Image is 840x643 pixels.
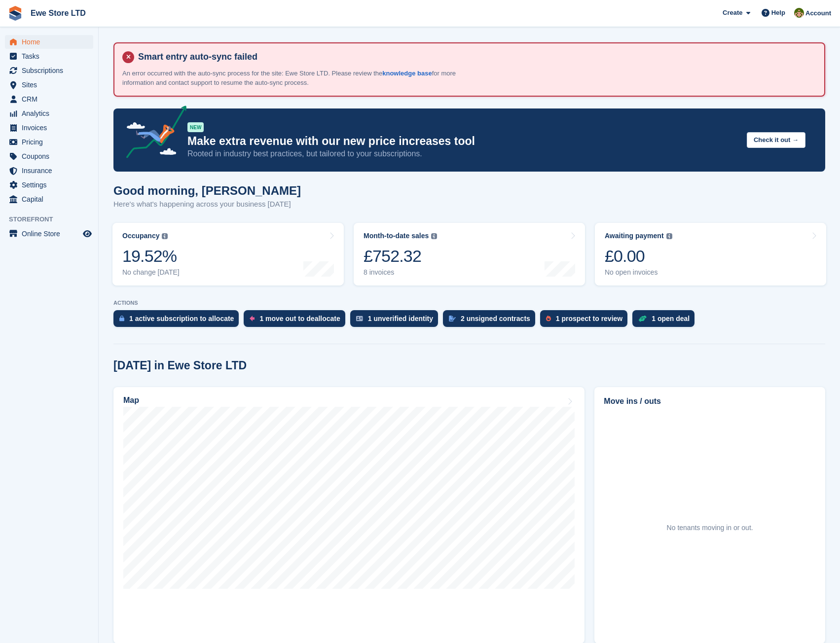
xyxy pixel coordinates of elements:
[368,315,433,322] div: 1 unverified identity
[113,359,247,372] h2: [DATE] in Ewe Store LTD
[122,69,468,88] p: An error occurred with the auto-sync process for the site: Ewe Store LTD. Please review the for m...
[9,214,98,224] span: Storefront
[605,232,664,240] div: Awaiting payment
[5,135,93,149] a: menu
[364,232,429,240] div: Month-to-date sales
[122,268,180,277] div: No change [DATE]
[431,233,437,239] img: icon-info-grey-7440780725fd019a000dd9b08b2336e03edf1995a4989e88bcd33f0948082b44.svg
[747,132,805,148] button: Check it out →
[134,51,816,63] h4: Smart entry auto-sync failed
[556,315,622,322] div: 1 prospect to review
[652,315,690,322] div: 1 open deal
[632,310,699,332] a: 1 open deal
[546,316,551,321] img: prospect-51fa495bee0391a8d652442698ab0144808aea92771e9ea1ae160a38d050c398.svg
[5,178,93,192] a: menu
[119,315,124,321] img: active_subscription_to_allocate_icon-d502201f5373d7db506a760aba3b589e785aa758c864c3986d89f69b8ff3...
[805,8,831,18] span: Account
[22,192,81,206] span: Capital
[27,5,90,21] a: Ewe Store LTD
[5,107,93,120] a: menu
[443,310,540,332] a: 2 unsigned contracts
[605,246,672,266] div: £0.00
[5,64,93,77] a: menu
[113,310,244,332] a: 1 active subscription to allocate
[5,35,93,49] a: menu
[382,70,432,77] a: knowledge base
[187,134,739,148] p: Make extra revenue with our new price increases tool
[162,233,168,239] img: icon-info-grey-7440780725fd019a000dd9b08b2336e03edf1995a4989e88bcd33f0948082b44.svg
[449,316,456,321] img: contract_signature_icon-13c848040528278c33f63329250d36e43548de30e8caae1d1a13099fd9432cc5.svg
[595,223,826,286] a: Awaiting payment £0.00 No open invoices
[113,300,825,306] p: ACTIONS
[113,184,301,197] h1: Good morning, [PERSON_NAME]
[22,49,81,63] span: Tasks
[5,149,93,163] a: menu
[118,106,187,162] img: price-adjustments-announcement-icon-8257ccfd72463d97f412b2fc003d46551f7dbcb40ab6d574587a9cd5c0d94...
[22,121,81,135] span: Invoices
[667,523,753,533] div: No tenants moving in or out.
[22,78,81,92] span: Sites
[5,164,93,178] a: menu
[5,78,93,92] a: menu
[259,315,340,322] div: 1 move out to deallocate
[794,8,804,18] img: Jason Butcher
[666,233,672,239] img: icon-info-grey-7440780725fd019a000dd9b08b2336e03edf1995a4989e88bcd33f0948082b44.svg
[605,268,672,277] div: No open invoices
[122,246,180,266] div: 19.52%
[356,316,363,321] img: verify_identity-adf6edd0f0f0b5bbfe63781bf79b02c33cf7c696d77639b501bdc392416b5a36.svg
[22,92,81,106] span: CRM
[122,232,159,240] div: Occupancy
[364,246,437,266] div: £752.32
[113,199,301,210] p: Here's what's happening across your business [DATE]
[5,121,93,135] a: menu
[8,6,23,21] img: stora-icon-8386f47178a22dfd0bd8f6a31ec36ba5ce8667c1dd55bd0f319d3a0aa187defe.svg
[244,310,350,332] a: 1 move out to deallocate
[461,315,530,322] div: 2 unsigned contracts
[129,315,234,322] div: 1 active subscription to allocate
[22,135,81,149] span: Pricing
[354,223,585,286] a: Month-to-date sales £752.32 8 invoices
[187,148,739,159] p: Rooted in industry best practices, but tailored to your subscriptions.
[22,164,81,178] span: Insurance
[112,223,344,286] a: Occupancy 19.52% No change [DATE]
[5,49,93,63] a: menu
[723,8,742,18] span: Create
[638,315,647,322] img: deal-1b604bf984904fb50ccaf53a9ad4b4a5d6e5aea283cecdc64d6e3604feb123c2.svg
[22,107,81,120] span: Analytics
[364,268,437,277] div: 8 invoices
[5,227,93,241] a: menu
[604,395,816,407] h2: Move ins / outs
[81,228,93,240] a: Preview store
[22,227,81,241] span: Online Store
[771,8,785,18] span: Help
[540,310,632,332] a: 1 prospect to review
[22,149,81,163] span: Coupons
[22,35,81,49] span: Home
[187,122,204,132] div: NEW
[250,316,255,321] img: move_outs_to_deallocate_icon-f764333ba52eb49d3ac5e1228854f67142a1ed5810a6f6cc68b1a99e826820c5.svg
[22,64,81,77] span: Subscriptions
[123,396,139,405] h2: Map
[5,192,93,206] a: menu
[5,92,93,106] a: menu
[350,310,443,332] a: 1 unverified identity
[22,178,81,192] span: Settings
